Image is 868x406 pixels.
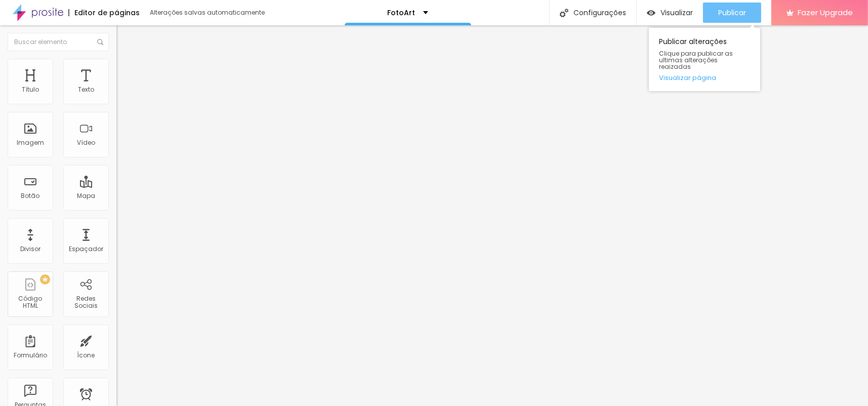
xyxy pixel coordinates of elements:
[649,28,760,91] div: Publicar alterações
[637,3,703,23] button: Visualizar
[17,139,44,146] div: Imagem
[66,295,106,310] div: Redes Sociais
[20,246,40,253] div: Divisor
[77,352,95,359] div: Ícone
[647,9,655,17] img: view-1.svg
[21,192,40,199] div: Botão
[10,295,50,310] div: Código HTML
[116,25,868,406] iframe: Editor
[77,139,95,146] div: Vídeo
[22,86,39,93] div: Título
[78,86,94,93] div: Texto
[660,9,693,17] span: Visualizar
[659,74,750,81] a: Visualizar página
[659,50,750,70] span: Clique para publicar as ultimas alterações reaizadas
[150,10,266,16] div: Alterações salvas automaticamente
[388,9,416,16] p: FotoArt
[69,246,103,253] div: Espaçador
[8,33,109,51] input: Buscar elemento
[718,9,746,17] span: Publicar
[703,3,761,23] button: Publicar
[798,8,853,17] span: Fazer Upgrade
[68,9,140,16] div: Editor de páginas
[560,9,568,17] img: Icone
[14,352,47,359] div: Formulário
[77,192,95,199] div: Mapa
[97,39,103,45] img: Icone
